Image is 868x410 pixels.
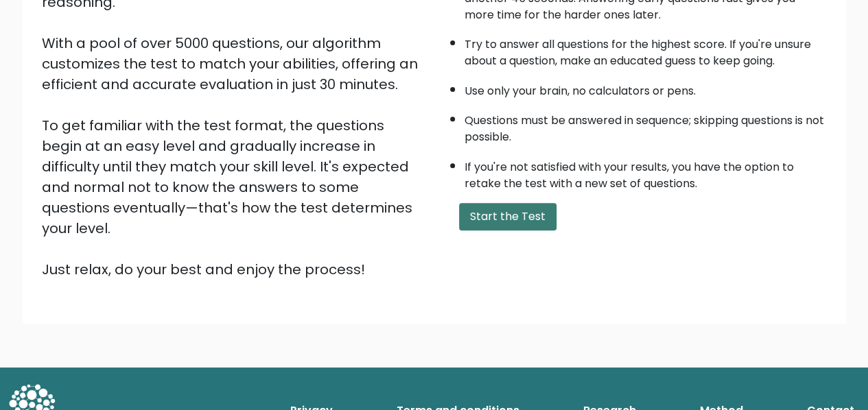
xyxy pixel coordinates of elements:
[465,152,827,192] li: If you're not satisfied with your results, you have the option to retake the test with a new set ...
[459,203,556,230] button: Start the Test
[465,29,827,69] li: Try to answer all questions for the highest score. If you're unsure about a question, make an edu...
[465,106,827,145] li: Questions must be answered in sequence; skipping questions is not possible.
[465,76,827,99] li: Use only your brain, no calculators or pens.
